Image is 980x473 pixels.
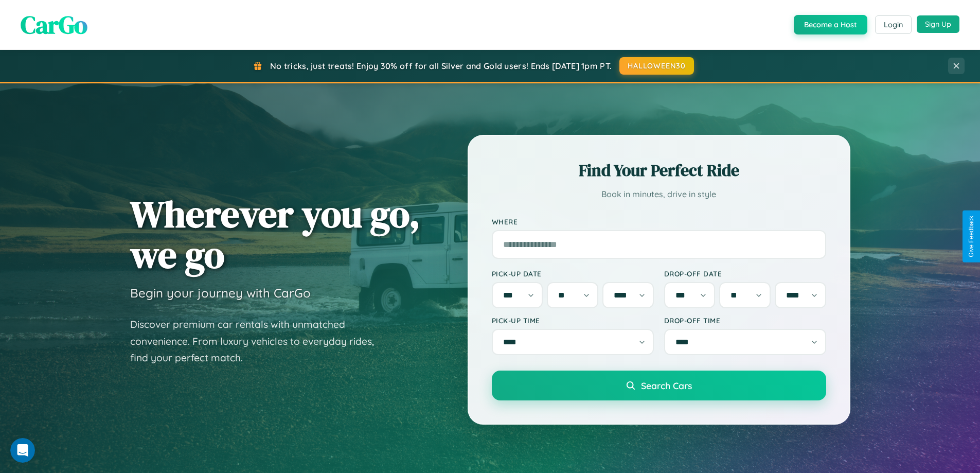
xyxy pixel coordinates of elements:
p: Discover premium car rentals with unmatched convenience. From luxury vehicles to everyday rides, ... [130,316,387,366]
h2: Find Your Perfect Ride [492,159,826,182]
span: Search Cars [641,380,692,391]
div: Give Feedback [968,216,975,257]
button: Search Cars [492,371,826,400]
button: Become a Host [794,15,867,34]
label: Drop-off Time [664,316,826,325]
label: Where [492,217,826,226]
span: No tricks, just treats! Enjoy 30% off for all Silver and Gold users! Ends [DATE] 1pm PT. [270,61,612,71]
label: Drop-off Date [664,269,826,278]
h1: Wherever you go, we go [130,194,420,275]
iframe: Intercom live chat [10,438,35,463]
h3: Begin your journey with CarGo [130,285,311,301]
button: Login [875,15,912,34]
button: HALLOWEEN30 [619,57,694,75]
button: Sign Up [917,15,959,33]
p: Book in minutes, drive in style [492,187,826,202]
span: CarGo [21,8,87,42]
label: Pick-up Date [492,269,654,278]
label: Pick-up Time [492,316,654,325]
